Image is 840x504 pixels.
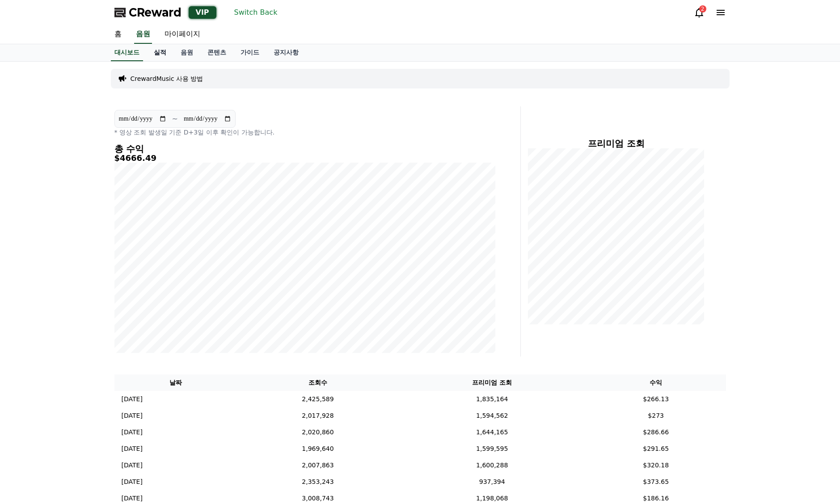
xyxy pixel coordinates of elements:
[114,144,495,154] h4: 총 수익
[398,391,586,407] td: 1,835,164
[131,74,203,83] a: CrewardMusic 사용 방법
[114,374,238,391] th: 날짜
[586,424,726,441] td: $286.66
[134,25,152,44] a: 음원
[122,444,143,454] p: [DATE]
[200,44,233,61] a: 콘텐츠
[122,461,143,470] p: [DATE]
[528,139,705,148] h4: 프리미엄 조회
[398,424,586,441] td: 1,644,165
[122,494,143,503] p: [DATE]
[586,374,726,391] th: 수익
[114,128,495,137] p: * 영상 조회 발생일 기준 D+3일 이후 확인이 가능합니다.
[586,441,726,457] td: $291.65
[189,6,216,19] div: VIP
[398,374,586,391] th: 프리미엄 조회
[122,411,143,420] p: [DATE]
[398,441,586,457] td: 1,599,595
[122,428,143,437] p: [DATE]
[231,5,281,20] button: Switch Back
[586,407,726,424] td: $273
[114,5,182,20] a: CReward
[233,44,266,61] a: 가이드
[237,424,398,441] td: 2,020,860
[107,25,129,44] a: 홈
[129,5,182,20] span: CReward
[398,407,586,424] td: 1,594,562
[237,474,398,490] td: 2,353,243
[586,457,726,474] td: $320.18
[398,474,586,490] td: 937,394
[173,44,200,61] a: 음원
[122,395,143,404] p: [DATE]
[172,113,178,124] p: ~
[147,44,173,61] a: 실적
[111,44,143,61] a: 대시보드
[237,391,398,407] td: 2,425,589
[237,441,398,457] td: 1,969,640
[694,7,705,18] a: 2
[266,44,306,61] a: 공지사항
[157,25,207,44] a: 마이페이지
[398,457,586,474] td: 1,600,288
[586,474,726,490] td: $373.65
[237,457,398,474] td: 2,007,863
[586,391,726,407] td: $266.13
[699,5,706,13] div: 2
[237,407,398,424] td: 2,017,928
[122,477,143,487] p: [DATE]
[237,374,398,391] th: 조회수
[114,154,495,163] h5: $4666.49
